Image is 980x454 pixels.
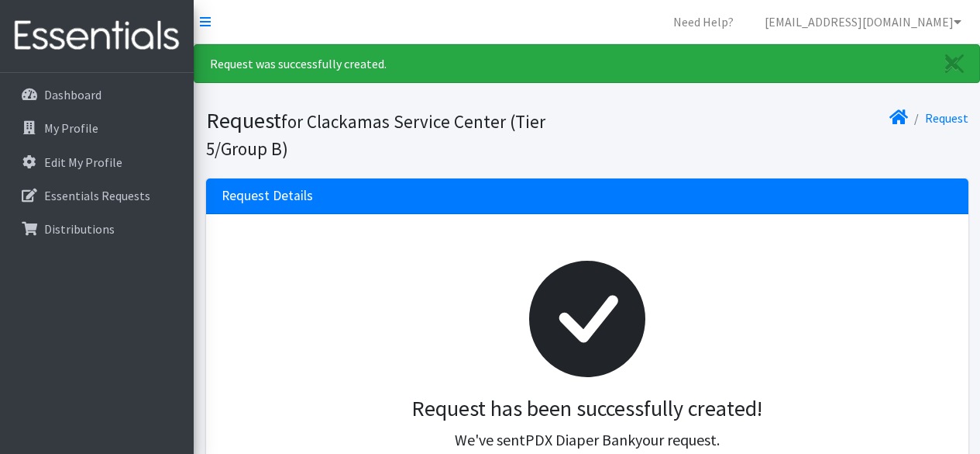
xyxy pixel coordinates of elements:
a: Request [925,110,968,126]
h3: Request has been successfully created! [234,396,940,422]
img: HumanEssentials [6,10,187,62]
a: My Profile [6,113,187,144]
p: Distributions [44,221,115,237]
a: Essentials Requests [6,180,187,211]
p: Edit My Profile [44,154,122,170]
a: Need Help? [661,6,746,37]
small: for Clackamas Service Center (Tier 5/Group B) [206,110,545,160]
a: [EMAIL_ADDRESS][DOMAIN_NAME] [752,6,974,37]
h1: Request [206,107,582,161]
p: Dashboard [44,87,101,102]
a: Close [930,45,979,82]
a: Edit My Profile [6,147,187,178]
div: Request was successfully created. [194,44,980,83]
p: My Profile [44,120,98,136]
a: Distributions [6,213,187,244]
p: Essentials Requests [44,188,150,203]
h3: Request Details [222,188,313,204]
span: PDX Diaper Bank [525,430,635,449]
a: Dashboard [6,79,187,110]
